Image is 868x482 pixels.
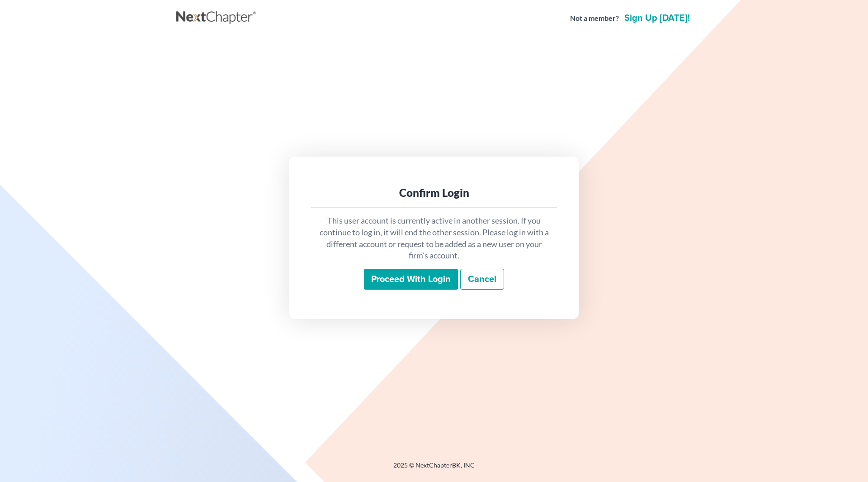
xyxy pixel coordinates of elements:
[318,215,550,262] p: This user account is currently active in another session. If you continue to log in, it will end ...
[570,13,619,24] strong: Not a member?
[318,186,550,200] div: Confirm Login
[623,14,692,23] a: Sign up [DATE]!
[460,269,504,290] a: Cancel
[176,461,692,477] div: 2025 © NextChapterBK, INC
[364,269,458,290] input: Proceed with login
